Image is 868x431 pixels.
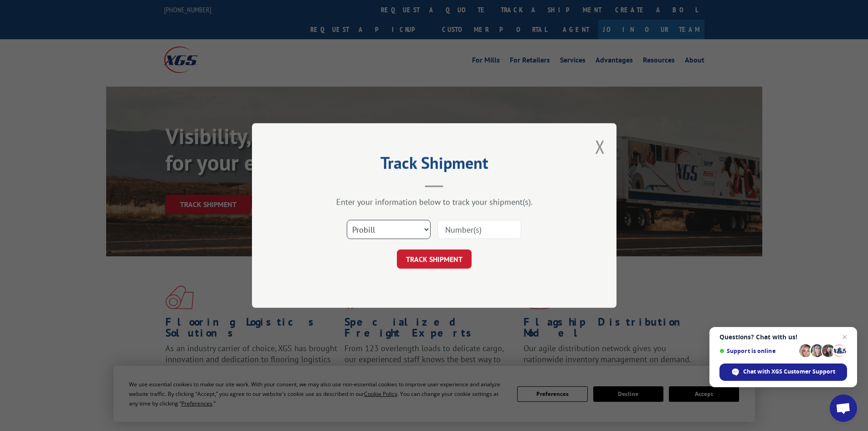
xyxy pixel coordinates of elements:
[719,363,847,381] span: Chat with XGS Customer Support
[719,348,796,354] span: Support is online
[719,333,847,341] span: Questions? Chat with us!
[298,156,571,174] h2: Track Shipment
[298,197,571,207] div: Enter your information below to track your shipment(s).
[743,368,835,376] span: Chat with XGS Customer Support
[397,249,472,269] button: TRACK SHIPMENT
[595,135,605,159] button: Close modal
[437,220,521,239] input: Number(s)
[830,395,857,422] a: Open chat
